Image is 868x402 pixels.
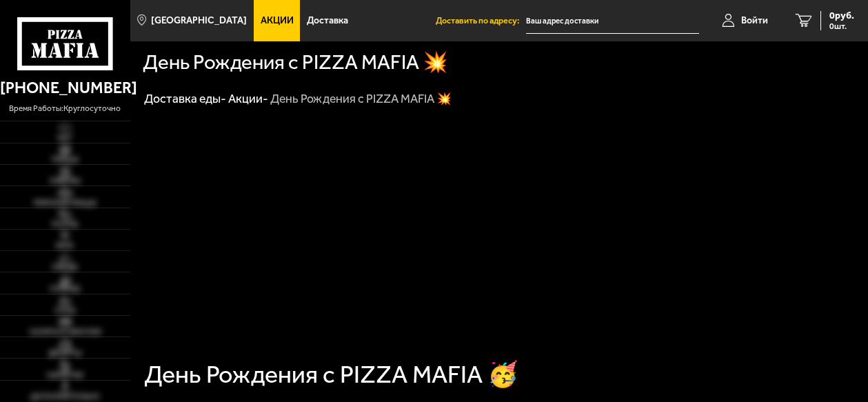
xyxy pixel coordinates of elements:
[151,16,247,26] span: [GEOGRAPHIC_DATA]
[144,359,518,389] span: День Рождения с PIZZA MAFIA 🥳
[144,91,226,105] a: Доставка еды-
[436,17,526,26] span: Доставить по адресу:
[228,91,268,105] a: Акции-
[526,8,700,34] input: Ваш адрес доставки
[307,16,348,26] span: Доставка
[829,11,854,21] span: 0 руб.
[829,22,854,30] span: 0 шт.
[143,52,448,72] h1: День Рождения с PIZZA MAFIA 💥
[741,16,768,26] span: Войти
[270,90,452,106] div: День Рождения с PIZZA MAFIA 💥
[261,16,294,26] span: Акции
